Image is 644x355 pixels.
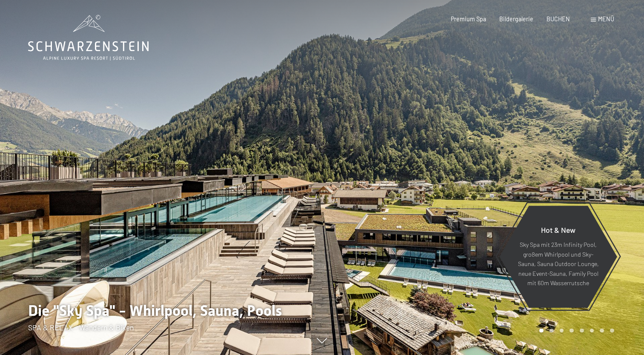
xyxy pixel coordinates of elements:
[499,15,533,23] a: Bildergalerie
[570,329,574,333] div: Carousel Page 4
[451,15,486,23] a: Premium Spa
[598,15,614,23] span: Menü
[547,15,570,23] a: BUCHEN
[560,329,564,333] div: Carousel Page 3
[518,240,599,288] p: Sky Spa mit 23m Infinity Pool, großem Whirlpool und Sky-Sauna, Sauna Outdoor Lounge, neue Event-S...
[550,329,554,333] div: Carousel Page 2
[541,225,575,235] span: Hot & New
[536,329,614,333] div: Carousel Pagination
[610,329,614,333] div: Carousel Page 8
[539,329,544,333] div: Carousel Page 1 (Current Slide)
[499,205,618,308] a: Hot & New Sky Spa mit 23m Infinity Pool, großem Whirlpool und Sky-Sauna, Sauna Outdoor Lounge, ne...
[580,329,584,333] div: Carousel Page 5
[590,329,594,333] div: Carousel Page 6
[600,329,604,333] div: Carousel Page 7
